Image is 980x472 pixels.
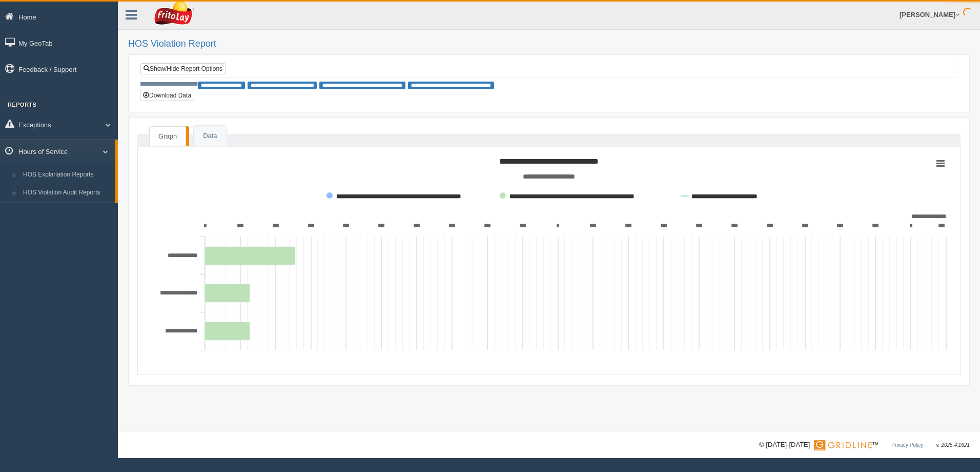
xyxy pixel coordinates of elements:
div: © [DATE]-[DATE] - ™ [759,440,970,450]
span: v. 2025.4.1621 [936,442,970,448]
a: Data [194,126,226,147]
a: Graph [149,126,186,147]
a: Show/Hide Report Options [140,63,226,74]
button: Download Data [140,90,194,101]
a: Privacy Policy [891,442,923,448]
img: Gridline [814,440,872,450]
a: HOS Violation Audit Reports [18,184,115,202]
h2: HOS Violation Report [128,39,970,49]
a: HOS Violations [18,202,115,221]
a: HOS Explanation Reports [18,166,115,184]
